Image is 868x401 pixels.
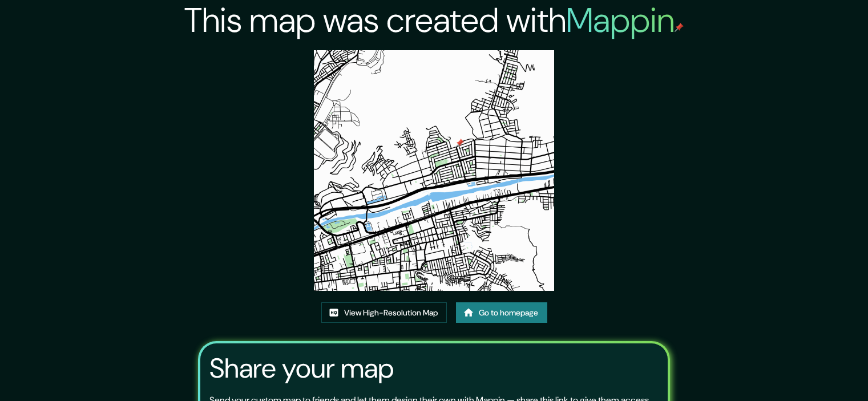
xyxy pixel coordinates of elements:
[209,353,394,384] h3: Share your map
[766,357,855,388] iframe: Help widget launcher
[321,302,447,323] a: View High-Resolution Map
[675,23,684,32] img: mappin-pin
[456,302,547,323] a: Go to homepage
[314,50,555,291] img: created-map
